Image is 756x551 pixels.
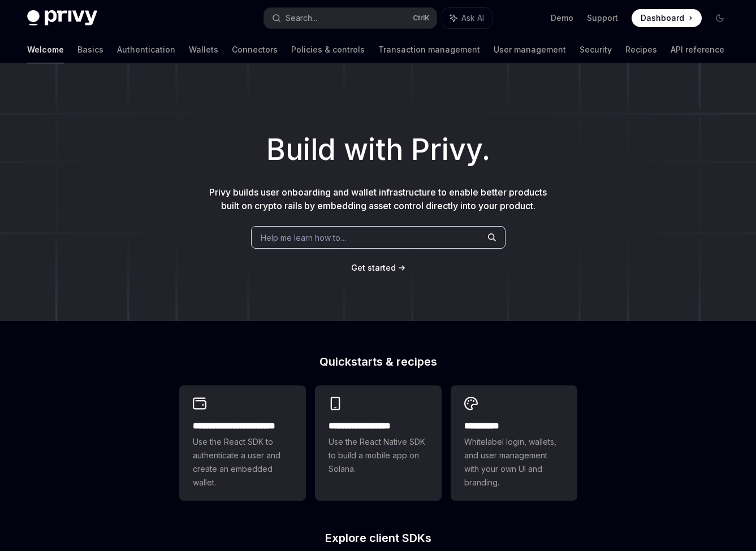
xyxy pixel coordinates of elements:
[209,186,547,211] span: Privy builds user onboarding and wallet infrastructure to enable better products built on crypto ...
[351,263,396,272] span: Get started
[351,262,396,274] a: Get started
[18,128,738,172] h1: Build with Privy.
[632,9,702,27] a: Dashboard
[329,435,428,476] span: Use the React Native SDK to build a mobile app on Solana.
[179,532,577,544] h2: Explore client SDKs
[286,11,317,25] div: Search...
[291,36,365,63] a: Policies & controls
[625,36,657,63] a: Recipes
[77,36,103,63] a: Basics
[264,8,437,28] button: Search...CtrlK
[442,8,492,28] button: Ask AI
[641,12,684,24] span: Dashboard
[494,36,566,63] a: User management
[193,435,292,489] span: Use the React SDK to authenticate a user and create an embedded wallet.
[27,36,64,63] a: Welcome
[261,232,347,244] span: Help me learn how to…
[315,385,442,501] a: **** **** **** ***Use the React Native SDK to build a mobile app on Solana.
[117,36,175,63] a: Authentication
[27,10,97,26] img: dark logo
[451,385,577,501] a: **** *****Whitelabel login, wallets, and user management with your own UI and branding.
[189,36,218,63] a: Wallets
[580,36,612,63] a: Security
[551,12,573,24] a: Demo
[461,12,484,24] span: Ask AI
[378,36,480,63] a: Transaction management
[587,12,618,24] a: Support
[671,36,724,63] a: API reference
[413,14,430,23] span: Ctrl K
[232,36,278,63] a: Connectors
[711,9,729,27] button: Toggle dark mode
[179,356,577,367] h2: Quickstarts & recipes
[464,435,564,489] span: Whitelabel login, wallets, and user management with your own UI and branding.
